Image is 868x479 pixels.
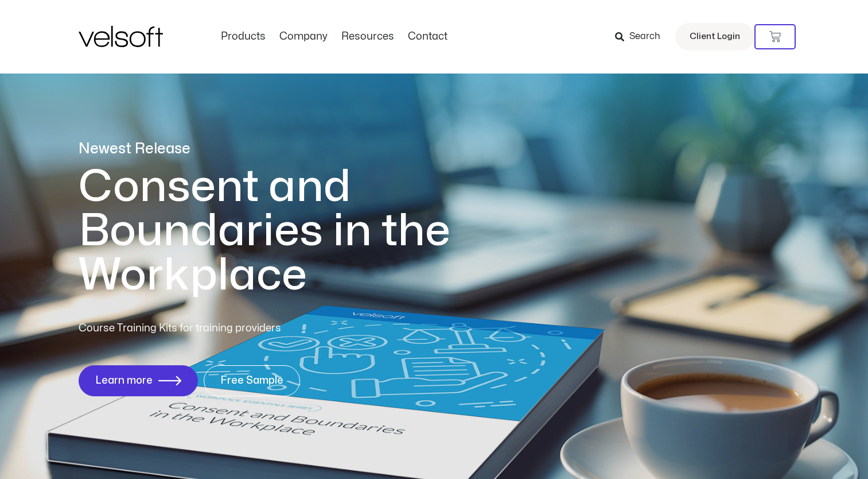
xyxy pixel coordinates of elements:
[334,30,401,43] a: ResourcesMenu Toggle
[675,23,754,51] a: Client Login
[79,26,163,47] img: Velsoft Training Materials
[690,29,740,44] span: Client Login
[220,375,283,387] span: Free Sample
[615,27,668,47] a: Search
[204,365,300,396] a: Free Sample
[95,375,153,387] span: Learn more
[629,29,660,44] span: Search
[79,139,497,159] p: Newest Release
[214,30,454,43] nav: Menu
[79,165,497,298] h1: Consent and Boundaries in the Workplace
[273,30,334,43] a: CompanyMenu Toggle
[79,365,198,396] a: Learn more
[214,30,273,43] a: ProductsMenu Toggle
[401,30,454,43] a: ContactMenu Toggle
[79,320,364,337] p: Course Training Kits for training providers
